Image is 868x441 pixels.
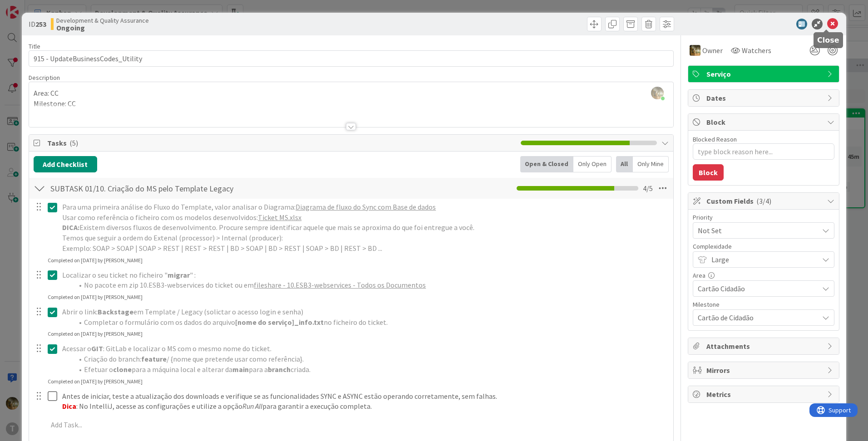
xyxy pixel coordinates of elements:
[19,1,41,12] span: Support
[693,301,834,308] div: Milestone
[242,402,262,411] em: Run All
[62,391,667,402] p: Antes de iniciar, teste a atualização dos downloads e verifique se as funcionalidades SYNC e ASYN...
[643,183,653,194] span: 4 / 5
[62,270,667,280] p: Localizar o seu ticket no ficheiro " " :
[62,401,667,412] p: : No IntelliJ, acesse as configurações e utilize a opção para garantir a execução completa.
[29,19,46,29] span: ID
[693,272,834,279] div: Area
[520,156,573,172] div: Open & Closed
[34,88,669,98] p: Area: CC
[711,253,814,266] span: Large
[706,93,823,103] span: Dates
[56,24,149,31] b: Ongoing
[141,354,167,363] strong: feature
[268,365,291,374] strong: branch
[62,202,667,212] p: Para uma primeira análise do Fluxo do Template, valor analisar o Diagrama:
[34,156,97,172] button: Add Checklist
[702,45,723,56] span: Owner
[47,137,516,148] span: Tasks
[817,36,839,44] h5: Close
[693,214,834,220] div: Priority
[706,389,823,400] span: Metrics
[48,293,143,301] div: Completed on [DATE] by [PERSON_NAME]
[48,330,143,338] div: Completed on [DATE] by [PERSON_NAME]
[69,138,78,147] span: ( 5 )
[48,377,143,386] div: Completed on [DATE] by [PERSON_NAME]
[62,243,667,254] p: Exemplo: SOAP > SOAP | SOAP > REST | REST > REST | BD > SOAP | BD > REST | SOAP > BD | REST > BD ...
[706,69,823,79] span: Serviço
[29,50,674,67] input: type card name here...
[47,180,252,196] input: Add Checklist...
[698,311,814,324] span: Cartão de Cidadão
[62,402,76,411] strong: Dica
[693,135,737,143] label: Blocked Reason
[698,282,814,295] span: Cartão Cidadão
[742,45,771,56] span: Watchers
[62,223,79,232] strong: DICA:
[706,365,823,376] span: Mirrors
[35,20,46,29] b: 253
[698,224,814,237] span: Not Set
[62,307,667,317] p: Abrir o link: em Template / Legacy (solictar o acesso login e senha)
[706,196,823,206] span: Custom Fields
[254,280,426,289] a: fileshare - 10.ESB3-webservices - Todos os Documentos
[633,156,669,172] div: Only Mine
[73,354,667,364] li: Criação do branch: / {nome que pretende usar como referência}.
[232,365,249,374] strong: main
[48,256,143,265] div: Completed on [DATE] by [PERSON_NAME]
[62,222,667,233] p: Existem diversos fluxos de desenvolvimento. Procure sempre identificar aquele que mais se aproxim...
[651,87,664,99] img: btZExbh4t50uq1GDbOQlJJjwHYyEn4Wn.jpg
[690,45,700,56] img: JC
[258,213,301,222] a: Ticket MS.xlsx
[296,202,436,211] a: Diagrama de fluxo do Sync com Base de dados
[616,156,633,172] div: All
[73,280,667,290] li: No pacote em zip 10.ESB3-webservices do ticket ou em
[29,42,40,50] label: Title
[168,270,190,279] strong: migrar
[62,233,667,243] p: Temos que seguir a ordem do Extenal (processor) > Internal (producer):
[573,156,612,172] div: Only Open
[98,307,133,316] strong: Backstage
[62,343,667,354] p: Acessar o : GitLab e localizar o MS com o mesmo nome do ticket.
[91,344,103,353] strong: GIT
[73,317,667,328] li: Completar o formulário com os dados do arquivo no ficheiro do ticket.
[706,341,823,352] span: Attachments
[693,164,724,181] button: Block
[56,17,149,24] span: Development & Quality Assurance
[34,98,669,109] p: Milestone: CC
[235,318,324,327] strong: [nome do serviço]_info.txt
[62,212,667,223] p: Usar como referência o ficheiro com os modelos desenvolvidos:
[706,117,823,127] span: Block
[693,243,834,250] div: Complexidade
[29,73,60,82] span: Description
[756,196,771,206] span: ( 3/4 )
[113,365,132,374] strong: clone
[73,364,667,375] li: Efetuar o para a máquina local e alterar da para a criada.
